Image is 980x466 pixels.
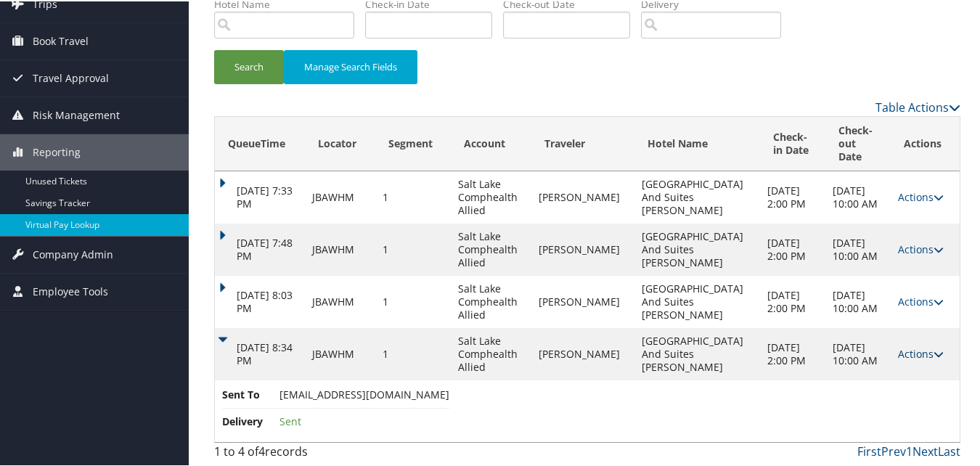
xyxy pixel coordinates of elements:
td: Salt Lake Comphealth Allied [451,327,531,379]
button: Search [214,49,284,83]
span: 4 [258,442,265,458]
td: 1 [375,274,452,327]
td: JBAWHM [305,274,375,327]
td: [PERSON_NAME] [531,274,635,327]
a: Table Actions [875,98,960,114]
td: [GEOGRAPHIC_DATA] And Suites [PERSON_NAME] [634,222,760,274]
td: [DATE] 7:48 PM [215,222,305,274]
th: Locator: activate to sort column ascending [305,115,375,170]
td: [DATE] 10:00 AM [825,274,891,327]
td: [DATE] 8:03 PM [215,274,305,327]
td: [DATE] 10:00 AM [825,327,891,379]
span: Delivery [222,412,277,428]
a: Actions [898,346,944,359]
td: Salt Lake Comphealth Allied [451,274,531,327]
a: Last [938,442,960,458]
td: [GEOGRAPHIC_DATA] And Suites [PERSON_NAME] [634,170,760,222]
button: Manage Search Fields [284,49,417,83]
td: [PERSON_NAME] [531,170,635,222]
td: [DATE] 2:00 PM [760,327,825,379]
a: Actions [898,189,944,203]
a: Next [912,442,938,458]
td: [DATE] 7:33 PM [215,170,305,222]
a: Actions [898,241,944,255]
td: [GEOGRAPHIC_DATA] And Suites [PERSON_NAME] [634,274,760,327]
td: [DATE] 10:00 AM [825,222,891,274]
td: JBAWHM [305,222,375,274]
th: Hotel Name: activate to sort column ascending [634,115,760,170]
td: Salt Lake Comphealth Allied [451,170,531,222]
td: [DATE] 8:34 PM [215,327,305,379]
a: Prev [881,442,906,458]
td: [GEOGRAPHIC_DATA] And Suites [PERSON_NAME] [634,327,760,379]
td: [PERSON_NAME] [531,222,635,274]
td: JBAWHM [305,170,375,222]
td: [DATE] 10:00 AM [825,170,891,222]
td: [DATE] 2:00 PM [760,170,825,222]
span: Sent To [222,385,277,401]
span: Travel Approval [33,59,109,95]
td: [DATE] 2:00 PM [760,222,825,274]
a: First [857,442,881,458]
th: Segment: activate to sort column ascending [375,115,452,170]
td: Salt Lake Comphealth Allied [451,222,531,274]
td: [DATE] 2:00 PM [760,274,825,327]
td: 1 [375,222,452,274]
span: Risk Management [33,96,120,132]
td: [PERSON_NAME] [531,327,635,379]
a: 1 [906,442,912,458]
span: Employee Tools [33,272,108,308]
td: 1 [375,327,452,379]
span: Reporting [33,133,81,169]
td: 1 [375,170,452,222]
span: Company Admin [33,235,113,271]
span: [EMAIL_ADDRESS][DOMAIN_NAME] [279,386,449,400]
th: Actions [891,115,960,170]
a: Actions [898,293,944,307]
th: Check-out Date: activate to sort column ascending [825,115,891,170]
span: Book Travel [33,22,89,58]
th: Account: activate to sort column ascending [451,115,531,170]
th: QueueTime: activate to sort column descending [215,115,305,170]
th: Check-in Date: activate to sort column ascending [760,115,825,170]
div: 1 to 4 of records [214,441,385,466]
span: Sent [279,413,301,427]
th: Traveler: activate to sort column ascending [531,115,635,170]
td: JBAWHM [305,327,375,379]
